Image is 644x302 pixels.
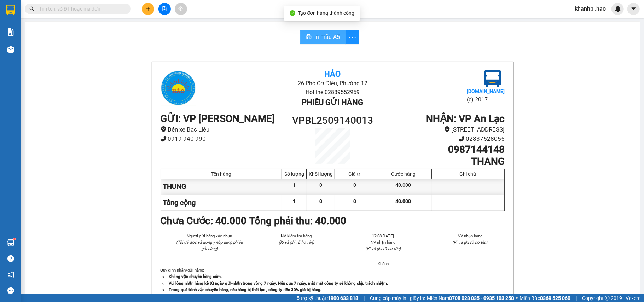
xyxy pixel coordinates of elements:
[158,3,171,15] button: file-add
[9,9,44,44] img: logo.jpg
[354,198,356,204] span: 0
[7,28,14,36] img: solution-icon
[467,88,505,94] b: [DOMAIN_NAME]
[250,215,347,227] b: Tổng phải thu: 40.000
[631,6,637,12] span: caret-down
[459,136,465,142] span: phone
[540,295,570,301] strong: 0369 525 060
[163,198,196,207] span: Tổng cộng
[376,125,505,134] li: [STREET_ADDRESS]
[169,287,322,292] strong: Trong quá trình vận chuyển hàng, nếu hàng bị thất lạc , công ty đền 30% giá trị hàng.
[306,34,312,41] span: printer
[161,215,247,227] b: Chưa Cước : 40.000
[7,287,14,294] span: message
[467,95,505,104] li: (c) 2017
[376,134,505,144] li: 02837528055
[370,294,425,302] span: Cung cấp máy in - giấy in:
[348,261,418,267] li: Khánh
[7,255,14,262] span: question-circle
[175,3,187,15] button: aim
[161,113,275,124] b: GỬI : VP [PERSON_NAME]
[261,233,331,239] li: NV kiểm tra hàng
[375,179,431,194] div: 40.000
[395,198,411,204] span: 40.000
[7,239,14,246] img: warehouse-icon
[176,240,243,251] i: (Tôi đã đọc và đồng ý nộp dung phiếu gửi hàng)
[520,294,570,302] span: Miền Bắc
[29,6,34,11] span: search
[163,171,280,177] div: Tên hàng
[302,98,363,107] b: Phiếu gửi hàng
[308,171,333,177] div: Khối lượng
[66,17,296,26] li: 26 Phó Cơ Điều, Phường 12
[162,6,167,11] span: file-add
[376,156,505,168] h1: THANG
[142,3,154,15] button: plus
[293,198,296,204] span: 1
[434,171,503,177] div: Ghi chú
[161,267,505,299] div: Quy định nhận/gửi hàng :
[161,70,196,106] img: logo.jpg
[161,134,290,144] li: 0919 940 990
[39,5,122,13] input: Tìm tên, số ĐT hoặc mã đơn
[293,294,358,302] span: Hỗ trợ kỹ thuật:
[178,6,183,11] span: aim
[569,4,611,13] span: khanhbl.hao
[66,26,296,35] li: Hotline: 02839552959
[427,294,514,302] span: Miền Nam
[426,113,505,124] b: NHẬN : VP An Lạc
[218,79,447,88] li: 26 Phó Cơ Điều, Phường 12
[161,136,167,142] span: phone
[169,294,372,298] strong: Quý khách vui lòng xem lại thông tin trước khi rời quầy. Nếu có thắc mắc hoặc cần hỗ trợ liên hệ ...
[169,281,388,286] strong: Vui lòng nhận hàng kể từ ngày gửi-nhận trong vòng 7 ngày. Nếu qua 7 ngày, mất mát công ty sẽ khôn...
[290,10,295,16] span: check-circle
[6,5,15,15] img: logo-vxr
[282,179,307,194] div: 1
[290,113,376,128] h1: VPBL2509140013
[218,88,447,97] li: Hotline: 02839552959
[364,294,365,302] span: |
[615,6,621,12] img: icon-new-feature
[314,33,340,41] span: In mẫu A5
[279,240,314,245] i: (Kí và ghi rõ họ tên)
[484,70,501,87] img: logo.jpg
[7,271,14,278] span: notification
[161,125,290,134] li: Bến xe Bạc Liêu
[348,233,418,239] li: 17:08[DATE]
[377,171,429,177] div: Cước hàng
[328,295,358,301] strong: 1900 633 818
[7,46,14,53] img: warehouse-icon
[9,51,123,63] b: GỬI : VP [PERSON_NAME]
[300,30,346,44] button: printerIn mẫu A5
[298,10,355,16] span: Tạo đơn hàng thành công
[345,30,359,44] button: more
[335,179,375,194] div: 0
[435,233,505,239] li: NV nhận hàng
[516,297,518,300] span: ⚪️
[365,246,401,251] i: (Kí và ghi rõ họ tên)
[169,274,222,279] strong: Không vận chuyển hàng cấm.
[13,238,16,240] sup: 1
[444,126,450,132] span: environment
[324,70,341,79] b: Hảo
[346,33,359,42] span: more
[146,6,151,11] span: plus
[175,233,245,239] li: Người gửi hàng xác nhận
[284,171,304,177] div: Số lượng
[161,179,282,194] div: THUNG
[161,126,167,132] span: environment
[452,240,488,245] i: (Kí và ghi rõ họ tên)
[576,294,577,302] span: |
[605,296,610,301] span: copyright
[449,295,514,301] strong: 0708 023 035 - 0935 103 250
[337,171,373,177] div: Giá trị
[627,3,640,15] button: caret-down
[348,239,418,245] li: NV nhận hàng
[376,144,505,156] h1: 0987144148
[307,179,335,194] div: 0
[319,198,322,204] span: 0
